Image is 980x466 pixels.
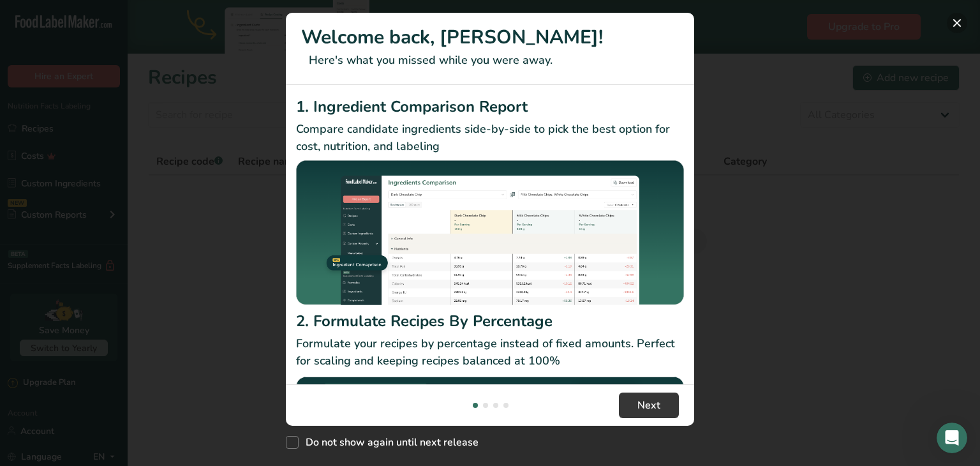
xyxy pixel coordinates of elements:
p: Formulate your recipes by percentage instead of fixed amounts. Perfect for scaling and keeping re... [296,335,684,370]
h2: 2. Formulate Recipes By Percentage [296,310,684,333]
button: Next [619,393,679,418]
p: Compare candidate ingredients side-by-side to pick the best option for cost, nutrition, and labeling [296,121,684,155]
h1: Welcome back, [PERSON_NAME]! [301,23,679,52]
span: Next [637,398,660,413]
span: Do not show again until next release [299,436,479,449]
img: Ingredient Comparison Report [296,160,684,305]
p: Here's what you missed while you were away. [301,52,679,69]
h2: 1. Ingredient Comparison Report [296,95,684,118]
iframe: Intercom live chat [937,423,967,453]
